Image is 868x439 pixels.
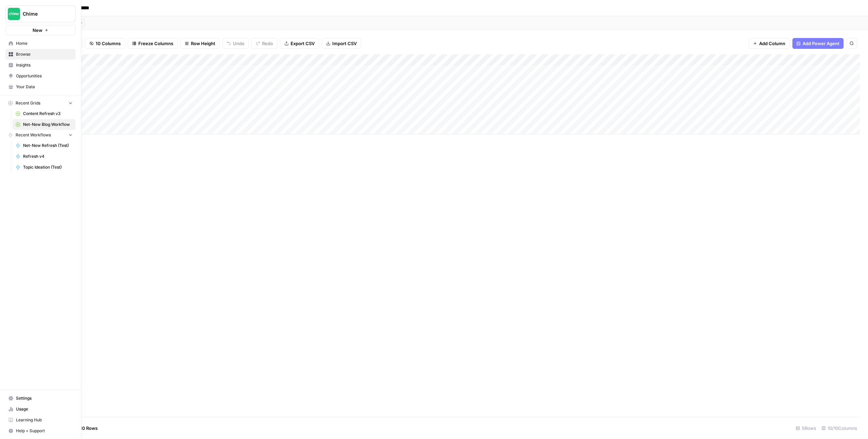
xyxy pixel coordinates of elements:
button: Row Height [180,38,220,49]
button: Export CSV [280,38,319,49]
span: Recent Workflows [16,132,51,138]
span: Import CSV [332,40,357,47]
button: 10 Columns [85,38,125,49]
span: Home [16,40,73,46]
span: Chime [23,11,64,17]
span: Your Data [16,84,73,90]
span: Settings [16,395,73,401]
span: Freeze Columns [138,40,173,47]
a: Opportunities [5,71,76,81]
button: Redo [252,38,277,49]
span: Add Power Agent [803,40,840,47]
a: Refresh v4 [13,151,76,162]
a: Usage [5,404,76,415]
span: Opportunities [16,73,73,79]
span: Net-New Blog Workflow [23,121,73,128]
span: Content Refresh v3 [23,111,73,117]
span: Refresh v4 [23,153,73,159]
div: 10/10 Columns [819,423,860,434]
button: Import CSV [322,38,361,49]
span: Net-New Refresh (Test) [23,142,73,149]
span: Undo [233,40,244,47]
a: Your Data [5,81,76,92]
button: Undo [222,38,249,49]
a: Learning Hub [5,415,76,425]
a: Home [5,38,76,49]
a: Topic Ideation (Test) [13,162,76,173]
button: Recent Workflows [5,130,76,140]
span: Usage [16,406,73,412]
a: Net-New Blog Workflow [13,119,76,130]
span: Browse [16,51,73,57]
div: 5 Rows [793,423,819,434]
button: Add Power Agent [792,38,844,49]
span: Redo [262,40,273,47]
span: New [33,27,42,34]
button: Workspace: Chime [5,5,76,22]
span: Row Height [191,40,215,47]
a: Content Refresh v3 [13,108,76,119]
span: Learning Hub [16,417,73,423]
img: Chime Logo [8,8,20,20]
span: Add Column [759,40,785,47]
a: Browse [5,49,76,60]
span: Export CSV [291,40,315,47]
a: Settings [5,393,76,404]
span: Help + Support [16,428,73,434]
span: Insights [16,62,73,68]
button: New [5,25,76,35]
a: Insights [5,60,76,71]
button: Recent Grids [5,98,76,108]
button: Help + Support [5,425,76,436]
a: Net-New Refresh (Test) [13,140,76,151]
span: Recent Grids [16,100,40,106]
span: Add 10 Rows [71,425,98,432]
span: 10 Columns [96,40,121,47]
button: Freeze Columns [128,38,178,49]
span: Topic Ideation (Test) [23,164,73,170]
button: Add Column [749,38,790,49]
